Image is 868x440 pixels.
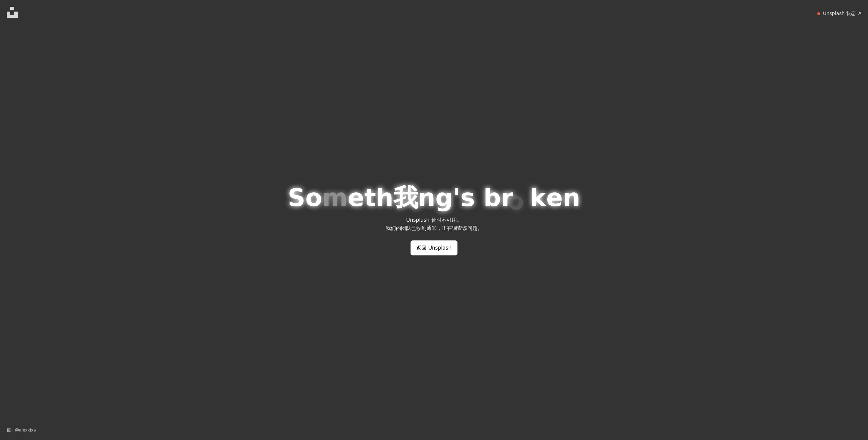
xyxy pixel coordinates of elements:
[322,185,348,210] span: m
[418,185,435,210] span: n
[563,185,580,210] span: n
[394,185,418,210] span: 我
[288,185,305,210] span: S
[484,185,501,210] span: b
[503,186,531,217] span: o
[305,185,322,210] span: o
[376,185,394,210] span: h
[386,216,483,232] p: Unsplash 暂时不可用。 我们的团队已收到通知，正在调查该问题。
[546,185,563,210] span: e
[288,185,580,210] h1: 有东西坏了
[823,10,861,17] a: Unsplash 状态 ↗
[15,428,36,433] a: @alexkixa
[461,185,475,210] span: s
[411,240,457,255] a: 返回 Unsplash
[364,185,376,210] span: t
[435,185,453,210] span: g
[7,428,36,433] div: 摄：
[530,185,546,210] span: k
[501,185,513,210] span: r
[348,185,364,210] span: e
[453,185,461,210] span: '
